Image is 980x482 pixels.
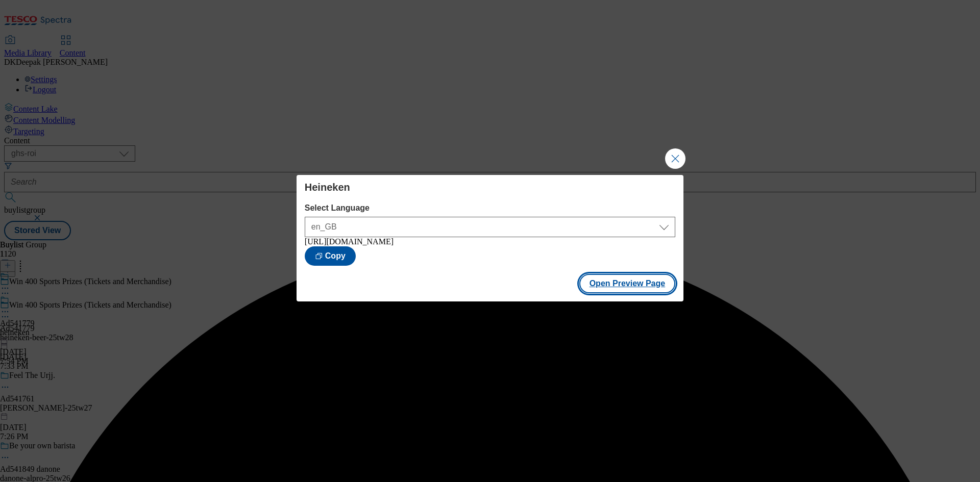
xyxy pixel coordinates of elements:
button: Close Modal [665,148,685,169]
button: Open Preview Page [579,274,676,293]
div: [URL][DOMAIN_NAME] [305,237,675,246]
button: Copy [305,246,356,266]
label: Select Language [305,204,675,213]
div: Modal [297,175,683,301]
h4: Heineken [305,181,675,193]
